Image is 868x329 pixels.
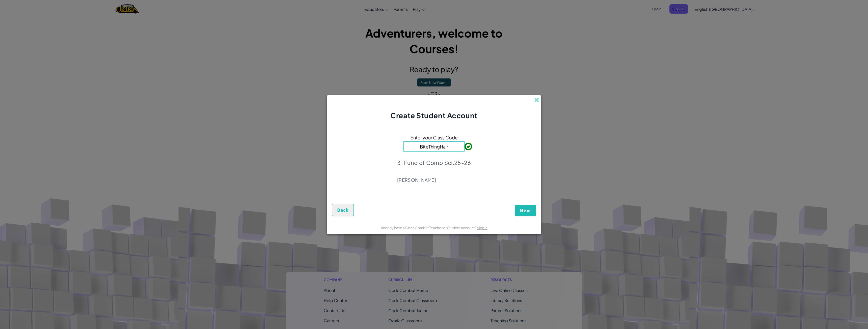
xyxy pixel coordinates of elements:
span: Next [520,207,531,214]
span: Already have a CodeCombat Teacher or Student account? [381,225,477,230]
span: Create Student Account [390,111,477,120]
button: Next [515,205,536,216]
span: Enter your Class Code [411,134,458,141]
button: Back [332,204,354,216]
a: Sign in [477,225,487,230]
span: Back [337,207,349,213]
p: [PERSON_NAME] [397,177,471,183]
p: 3_Fund of Comp Sci.25-26 [397,159,471,166]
